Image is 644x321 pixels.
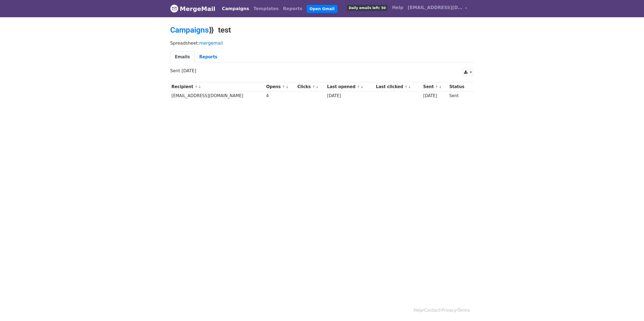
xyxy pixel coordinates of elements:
[251,3,281,14] a: Templates
[281,3,305,14] a: Reports
[170,68,474,74] p: Sent [DATE]
[170,25,209,34] a: Campaigns
[375,82,422,91] th: Last clicked
[286,85,289,89] a: ↓
[435,85,438,89] a: ↑
[347,5,388,11] span: Daily emails left: 50
[170,4,178,13] img: MergeMail logo
[408,85,411,89] a: ↓
[316,85,319,89] a: ↓
[327,93,373,99] div: [DATE]
[357,85,360,89] a: ↑
[312,85,315,89] a: ↑
[424,308,440,313] a: Contact
[414,308,423,313] a: Help
[170,40,474,46] p: Spreadsheet:
[265,82,296,91] th: Opens
[170,3,215,15] a: MergeMail
[345,2,390,13] a: Daily emails left: 50
[326,82,375,91] th: Last opened
[199,41,223,46] a: mergemail
[170,51,195,63] a: Emails
[408,4,462,11] span: [EMAIL_ADDRESS][DOMAIN_NAME]
[195,85,198,89] a: ↑
[170,82,265,91] th: Recipient
[220,3,251,14] a: Campaigns
[442,308,456,313] a: Privacy
[198,85,201,89] a: ↓
[390,2,405,13] a: Help
[195,51,222,63] a: Reports
[448,82,471,91] th: Status
[423,93,447,99] div: [DATE]
[458,308,470,313] a: Terms
[405,85,408,89] a: ↑
[296,82,326,91] th: Clicks
[266,93,295,99] div: 4
[439,85,442,89] a: ↓
[360,85,363,89] a: ↓
[170,91,265,100] td: [EMAIL_ADDRESS][DOMAIN_NAME]
[448,91,471,100] td: Sent
[307,5,337,13] a: Open Gmail
[282,85,285,89] a: ↑
[405,2,469,15] a: [EMAIL_ADDRESS][DOMAIN_NAME]
[170,25,474,35] h2: ⟫ test
[422,82,448,91] th: Sent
